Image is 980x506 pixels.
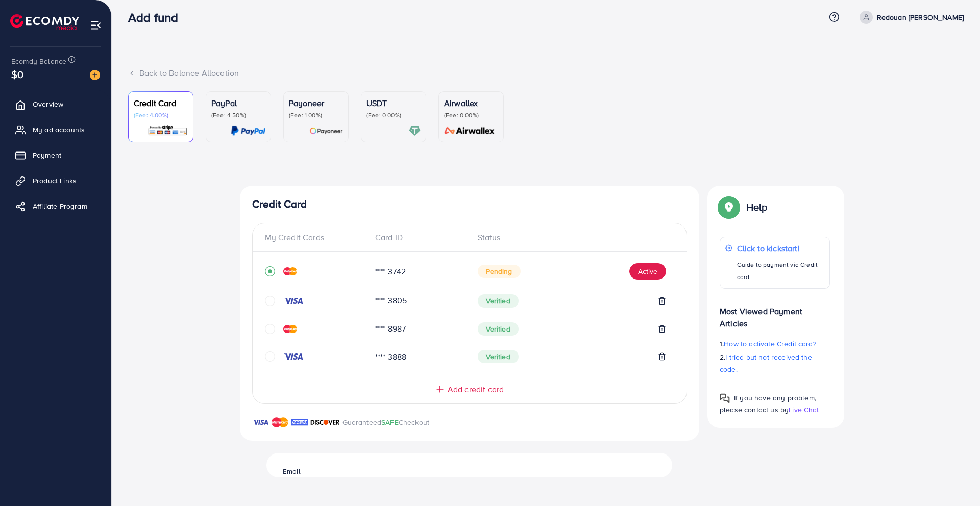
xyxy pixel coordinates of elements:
div: Status [470,232,674,243]
span: I tried but not received the code. [720,352,812,374]
a: Payment [8,145,104,165]
span: SAFE [381,417,399,427]
span: $0 [11,67,23,82]
img: brand [252,416,269,428]
span: Payment [33,150,61,160]
h3: Add fund [128,10,186,25]
span: Product Links [33,175,77,186]
p: Airwallex [444,97,498,109]
iframe: Chat [937,460,972,498]
img: brand [310,416,340,428]
img: card [441,125,498,137]
p: (Fee: 1.00%) [289,111,343,119]
img: card [409,125,421,137]
a: My ad accounts [8,119,104,140]
p: 2. [720,351,830,375]
img: brand [272,416,288,428]
img: image [90,70,100,80]
span: Overview [33,99,63,109]
p: Click to kickstart! [737,242,824,255]
img: card [148,125,188,137]
span: My ad accounts [33,124,85,135]
a: Product Links [8,170,104,191]
p: Payoneer [289,97,343,109]
img: card [309,125,343,137]
p: Credit Card [134,97,188,109]
p: USDT [366,97,421,109]
img: Popup guide [720,198,738,216]
p: 1. [720,338,830,350]
h4: Credit Card [252,198,687,211]
div: Back to Balance Allocation [128,67,964,79]
img: Popup guide [720,393,730,403]
p: PayPal [211,97,265,109]
div: My Credit Cards [265,232,367,243]
label: Email [283,466,301,476]
p: Redouan [PERSON_NAME] [877,11,964,23]
a: Redouan [PERSON_NAME] [855,11,964,24]
p: (Fee: 0.00%) [444,111,498,119]
p: Most Viewed Payment Articles [720,297,830,330]
img: card [231,125,265,137]
span: Affiliate Program [33,201,87,211]
a: Affiliate Program [8,196,104,216]
p: (Fee: 4.00%) [134,111,188,119]
img: logo [10,14,79,30]
span: If you have any problem, please contact us by [720,393,816,415]
a: Overview [8,94,104,114]
p: Help [746,201,768,213]
span: Add credit card [448,384,504,395]
img: menu [90,19,102,31]
span: How to activate Credit card? [724,339,816,349]
span: Ecomdy Balance [11,56,66,66]
p: Guaranteed Checkout [342,416,430,428]
span: Live Chat [789,404,819,415]
div: Card ID [367,232,470,243]
img: brand [291,416,308,428]
p: (Fee: 4.50%) [211,111,265,119]
p: Guide to payment via Credit card [737,259,824,283]
p: (Fee: 0.00%) [366,111,421,119]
